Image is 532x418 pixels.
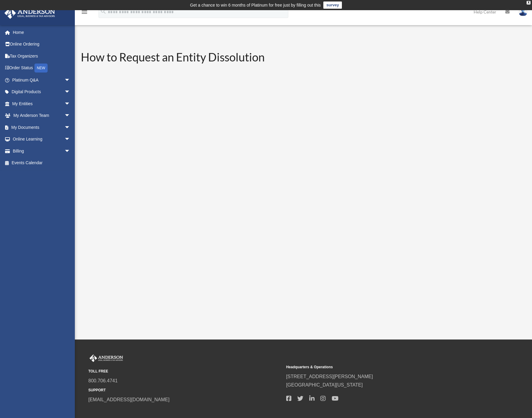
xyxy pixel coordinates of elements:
a: Online Ordering [4,38,79,50]
img: Anderson Advisors Platinum Portal [88,354,124,362]
span: arrow_drop_down [64,74,76,86]
span: arrow_drop_down [64,86,76,98]
a: My Documentsarrow_drop_down [4,121,79,133]
a: My Entitiesarrow_drop_down [4,98,79,110]
a: [EMAIL_ADDRESS][DOMAIN_NAME] [88,397,169,402]
a: Events Calendar [4,157,79,169]
a: Home [4,26,79,38]
a: [GEOGRAPHIC_DATA][US_STATE] [286,382,363,387]
span: arrow_drop_down [64,121,76,134]
div: NEW [34,64,48,73]
small: TOLL FREE [88,368,282,375]
span: arrow_drop_down [64,133,76,146]
a: 800.706.4741 [88,378,118,383]
i: search [100,8,107,15]
a: Online Learningarrow_drop_down [4,133,79,145]
img: User Pic [519,7,528,16]
iframe: How To Request a Dissolution.mp4 [81,73,510,300]
img: Anderson Advisors Platinum Portal [3,7,57,19]
a: Tax Organizers [4,50,79,62]
a: My Anderson Teamarrow_drop_down [4,110,79,122]
span: arrow_drop_down [64,98,76,110]
a: menu [81,10,88,16]
small: Headquarters & Operations [286,364,480,370]
a: Billingarrow_drop_down [4,145,79,157]
h1: How to Request an Entity Dissolution [81,49,525,65]
div: Get a chance to win 6 months of Platinum for free just by filling out this [190,1,321,9]
a: Order StatusNEW [4,62,79,74]
small: SUPPORT [88,387,282,393]
i: menu [81,8,88,16]
span: arrow_drop_down [64,145,76,157]
a: [STREET_ADDRESS][PERSON_NAME] [286,374,373,379]
a: Digital Productsarrow_drop_down [4,86,79,98]
div: close [527,1,531,4]
span: arrow_drop_down [64,110,76,122]
a: Platinum Q&Aarrow_drop_down [4,74,79,86]
a: survey [323,1,342,9]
